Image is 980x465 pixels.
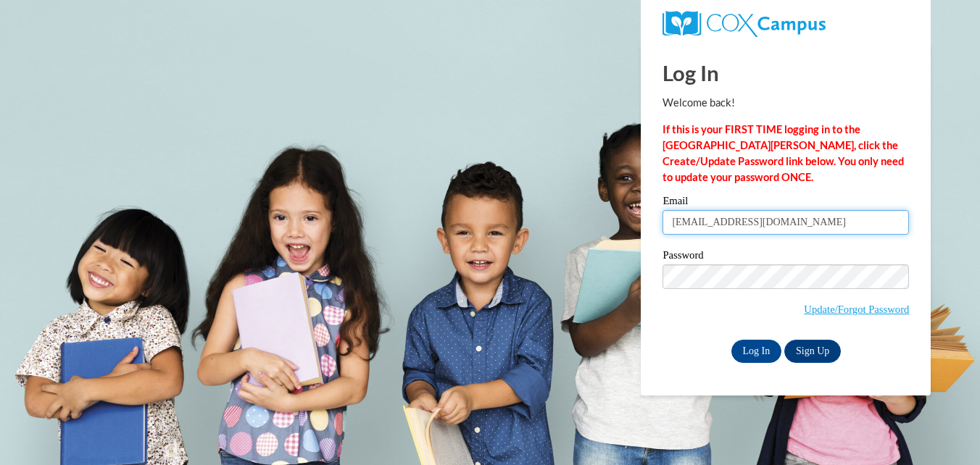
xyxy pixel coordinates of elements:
[663,11,909,37] a: COX Campus
[663,123,904,183] strong: If this is your FIRST TIME logging in to the [GEOGRAPHIC_DATA][PERSON_NAME], click the Create/Upd...
[663,58,909,88] h1: Log In
[804,303,909,315] a: Update/Forgot Password
[731,340,782,363] input: Log In
[663,196,909,210] label: Email
[784,340,841,363] a: Sign Up
[663,250,909,264] label: Password
[663,95,909,111] p: Welcome back!
[663,11,825,37] img: COX Campus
